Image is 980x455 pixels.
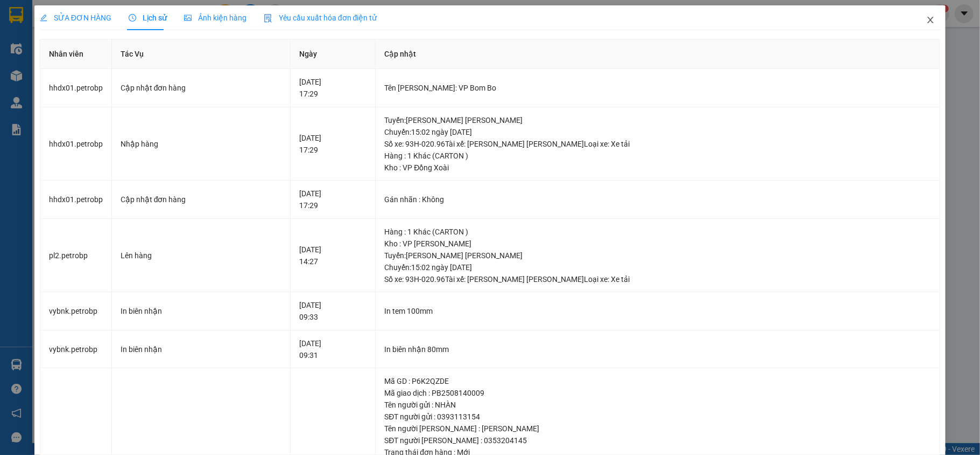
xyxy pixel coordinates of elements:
span: Yêu cầu xuất hóa đơn điện tử [264,13,377,22]
td: vybnk.petrobp [40,330,112,369]
div: In biên nhận 80mm [384,343,931,355]
div: VP [PERSON_NAME] [84,9,170,35]
span: Gửi: [9,10,26,22]
div: Mã GD : P6K2QZDE [384,375,931,387]
div: C DUNG [84,35,170,48]
td: pl2.petrobp [40,219,112,293]
div: Lên hàng [121,250,281,261]
button: Close [915,5,946,36]
div: VP Bom Bo [9,9,76,35]
span: clock-circle [129,14,136,22]
span: Lịch sử [129,13,167,22]
span: SỬA ĐƠN HÀNG [40,13,111,22]
div: Tuyến : [PERSON_NAME] [PERSON_NAME] Chuyến: 15:02 ngày [DATE] Số xe: 93H-020.96 Tài xế: [PERSON_N... [384,114,931,150]
div: Tên [PERSON_NAME]: VP Bom Bo [384,82,931,94]
div: Nhập hàng [121,138,281,150]
div: [DATE] 17:29 [299,132,367,156]
div: Mã giao dịch : PB2508140009 [384,387,931,399]
td: vybnk.petrobp [40,292,112,330]
div: [DATE] 17:29 [299,76,367,100]
span: QUA CẦU 38 1KM [84,63,168,101]
div: Tên người gửi : NHÀN [384,399,931,411]
th: Cập nhật [376,39,940,69]
div: SĐT người gửi : 0393113154 [384,411,931,423]
div: Tuyến : [PERSON_NAME] [PERSON_NAME] Chuyến: 15:02 ngày [DATE] Số xe: 93H-020.96 Tài xế: [PERSON_N... [384,250,931,285]
td: hhdx01.petrobp [40,107,112,181]
th: Nhân viên [40,39,112,69]
div: [DATE] 09:33 [299,299,367,323]
div: Gán nhãn : Không [384,194,931,205]
div: THẢO LY [9,35,76,48]
div: [DATE] 17:29 [299,188,367,211]
td: hhdx01.petrobp [40,69,112,107]
img: icon [264,14,272,23]
div: [DATE] 14:27 [299,244,367,267]
div: Tên người [PERSON_NAME] : [PERSON_NAME] [384,423,931,435]
div: Kho : VP Đồng Xoài [384,162,931,174]
span: edit [40,14,47,22]
div: In biên nhận [121,343,281,355]
div: Kho : VP [PERSON_NAME] [384,238,931,250]
div: SĐT người [PERSON_NAME] : 0353204145 [384,435,931,446]
td: hhdx01.petrobp [40,181,112,219]
span: Nhận: [84,10,110,22]
th: Tác Vụ [112,39,291,69]
div: [DATE] 09:31 [299,337,367,361]
div: In tem 100mm [384,305,931,317]
div: Cập nhật đơn hàng [121,194,281,205]
div: Hàng : 1 Khác (CARTON ) [384,150,931,162]
span: close [926,16,935,24]
th: Ngày [291,39,376,69]
span: DĐ: [84,69,100,80]
div: In biên nhận [121,305,281,317]
span: picture [184,14,192,22]
div: Hàng : 1 Khác (CARTON ) [384,226,931,238]
div: Cập nhật đơn hàng [121,82,281,94]
span: Ảnh kiện hàng [184,13,246,22]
